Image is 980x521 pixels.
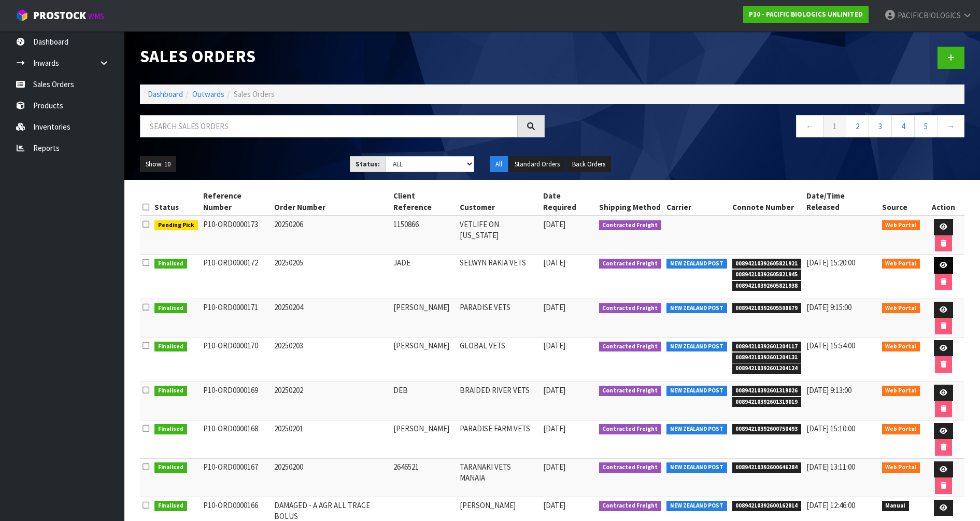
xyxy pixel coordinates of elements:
[391,382,457,420] td: DEB
[391,337,457,382] td: [PERSON_NAME]
[806,341,855,350] span: [DATE] 15:54:00
[391,216,457,255] td: 1150866
[201,337,272,382] td: P10-ORD0000170
[882,386,920,396] span: Web Portal
[732,363,802,374] span: 00894210392601204124
[596,188,664,216] th: Shipping Method
[806,500,855,510] span: [DATE] 12:46:00
[543,302,565,312] span: [DATE]
[804,188,879,216] th: Date/Time Released
[140,115,518,137] input: Search sales orders
[882,462,920,473] span: Web Portal
[541,188,596,216] th: Date Required
[391,299,457,337] td: [PERSON_NAME]
[201,420,272,458] td: P10-ORD0000168
[154,424,187,434] span: Finalised
[796,115,823,137] a: ←
[732,270,802,280] span: 00894210392605821945
[543,385,565,395] span: [DATE]
[201,188,272,216] th: Reference Number
[272,188,391,216] th: Order Number
[192,89,224,99] a: Outwards
[33,9,86,22] span: ProStock
[391,188,457,216] th: Client Reference
[666,342,727,352] span: NEW ZEALAND POST
[201,216,272,255] td: P10-ORD0000173
[869,115,892,137] a: 3
[152,188,201,216] th: Status
[543,219,565,229] span: [DATE]
[806,385,851,395] span: [DATE] 9:13:00
[272,337,391,382] td: 20250203
[154,501,187,511] span: Finalised
[201,299,272,337] td: P10-ORD0000171
[457,299,540,337] td: PARADISE VETS
[732,259,802,269] span: 00894210392605821921
[666,303,727,314] span: NEW ZEALAND POST
[730,188,804,216] th: Connote Number
[732,386,802,396] span: 00894210392601319026
[879,188,923,216] th: Source
[732,342,802,352] span: 00894210392601204117
[599,303,662,314] span: Contracted Freight
[806,462,855,472] span: [DATE] 13:11:00
[154,342,187,352] span: Finalised
[599,462,662,473] span: Contracted Freight
[732,303,802,314] span: 00894210392605508679
[154,259,187,269] span: Finalised
[457,255,540,299] td: SELWYN RAKIA VETS
[937,115,964,137] a: →
[732,501,802,511] span: 00894210392600162814
[823,115,846,137] a: 1
[543,500,565,510] span: [DATE]
[882,303,920,314] span: Web Portal
[356,160,380,168] strong: Status:
[599,501,662,511] span: Contracted Freight
[509,156,565,173] button: Standard Orders
[16,9,29,22] img: cube-alt.png
[882,259,920,269] span: Web Portal
[391,420,457,458] td: [PERSON_NAME]
[806,302,851,312] span: [DATE] 9:15:00
[898,10,961,20] span: PACIFICBIOLOGICS
[201,458,272,497] td: P10-ORD0000167
[749,10,863,19] strong: P10 - PACIFIC BIOLOGICS UNLIMITED
[599,342,662,352] span: Contracted Freight
[272,458,391,497] td: 20250200
[666,259,727,269] span: NEW ZEALAND POST
[490,156,508,173] button: All
[882,424,920,434] span: Web Portal
[882,501,910,511] span: Manual
[543,341,565,350] span: [DATE]
[88,11,104,21] small: WMS
[272,299,391,337] td: 20250204
[391,255,457,299] td: JADE
[566,156,611,173] button: Back Orders
[140,156,176,173] button: Show: 10
[457,337,540,382] td: GLOBAL VETS
[201,382,272,420] td: P10-ORD0000169
[599,259,662,269] span: Contracted Freight
[732,281,802,291] span: 00894210392605821938
[272,382,391,420] td: 20250202
[732,397,802,407] span: 00894210392601319019
[891,115,915,137] a: 4
[234,89,275,99] span: Sales Orders
[154,303,187,314] span: Finalised
[666,424,727,434] span: NEW ZEALAND POST
[148,89,183,99] a: Dashboard
[543,258,565,267] span: [DATE]
[457,420,540,458] td: PARADISE FARM VETS
[882,220,920,231] span: Web Portal
[154,386,187,396] span: Finalised
[666,386,727,396] span: NEW ZEALAND POST
[806,258,855,267] span: [DATE] 15:20:00
[732,462,802,473] span: 00894210392600646284
[272,420,391,458] td: 20250201
[457,188,540,216] th: Customer
[846,115,869,137] a: 2
[560,115,965,140] nav: Page navigation
[272,255,391,299] td: 20250205
[140,47,545,65] h1: Sales Orders
[457,458,540,497] td: TARANAKI VETS MANAIA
